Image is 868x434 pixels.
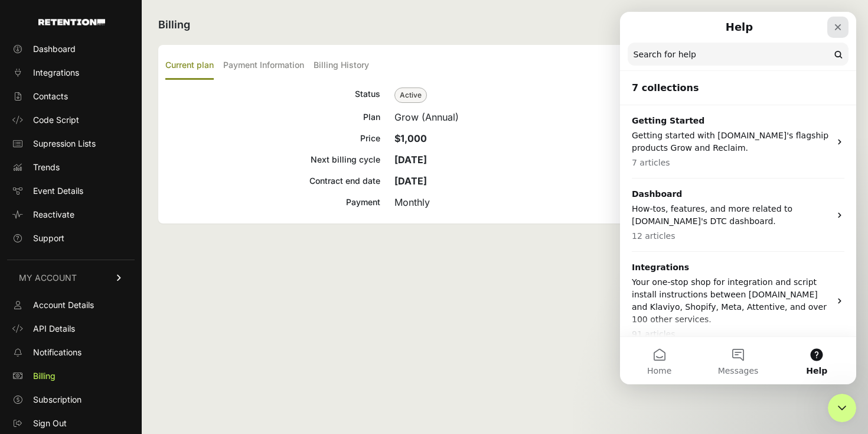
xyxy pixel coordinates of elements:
a: Sign Out [7,414,135,433]
label: Current plan [165,52,214,80]
span: Notifications [33,346,81,358]
span: Contacts [33,90,68,102]
h2: Billing [158,17,846,33]
a: Reactivate [7,205,135,224]
a: Supression Lists [7,134,135,153]
a: Subscription [7,390,135,409]
span: Subscription [33,394,81,406]
span: Dashboard [33,43,76,55]
a: Billing [7,367,135,386]
strong: $1,000 [394,132,427,144]
a: API Details [7,319,135,338]
span: Reactivate [33,209,74,221]
span: Sign Out [33,417,67,429]
div: Monthly [394,195,838,209]
a: Dashboard [7,40,135,59]
span: Code Script [33,114,79,126]
span: Account Details [33,299,94,311]
div: Plan [165,110,380,124]
a: Trends [7,158,135,177]
span: Trends [33,161,60,173]
a: Support [7,229,135,248]
a: Integrations [7,63,135,82]
iframe: Intercom live chat [620,12,856,384]
label: Billing History [314,52,369,80]
span: Billing [33,370,56,382]
iframe: Intercom live chat [828,394,856,422]
a: Event Details [7,182,135,200]
div: Contract end date [165,174,380,188]
div: Payment [165,195,380,209]
label: Payment Information [223,52,304,80]
span: MY ACCOUNT [19,272,77,284]
a: MY ACCOUNT [7,260,135,296]
span: Integrations [33,67,79,79]
div: Next billing cycle [165,153,380,167]
strong: [DATE] [394,154,427,166]
span: API Details [33,323,75,335]
a: Code Script [7,111,135,129]
span: Active [394,88,427,103]
img: Retention.com [38,19,105,25]
div: Price [165,131,380,145]
a: Account Details [7,296,135,315]
span: Event Details [33,185,83,197]
strong: [DATE] [394,175,427,187]
div: Grow (Annual) [394,110,838,124]
a: Notifications [7,343,135,362]
span: Supression Lists [33,138,96,150]
span: Support [33,232,64,244]
div: Status [165,87,380,103]
a: Contacts [7,87,135,106]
